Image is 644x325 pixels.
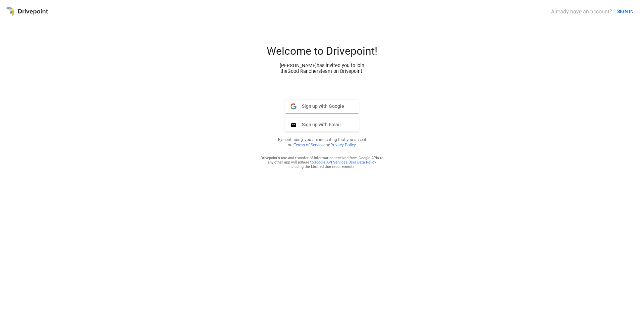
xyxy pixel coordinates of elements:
[614,5,636,18] button: SIGN IN
[241,45,402,63] div: Welcome to Drivepoint!
[274,63,370,74] div: [PERSON_NAME] has invited you to join the Good Ranchers team on Drivepoint.
[270,137,374,148] p: By continuing, you are indicating that you accept our and .
[314,160,376,165] a: Google API Services User Data Policy
[330,143,356,147] a: Privacy Policy
[297,103,344,109] span: Sign up with Google
[260,156,384,169] div: Drivepoint's use and transfer of information received from Google APIs to any other app will adhe...
[285,118,359,132] button: Sign up with Email
[285,100,359,113] button: Sign up with Google
[294,143,323,147] a: Terms of Service
[551,8,612,15] div: Already have an account?
[297,122,341,128] span: Sign up with Email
